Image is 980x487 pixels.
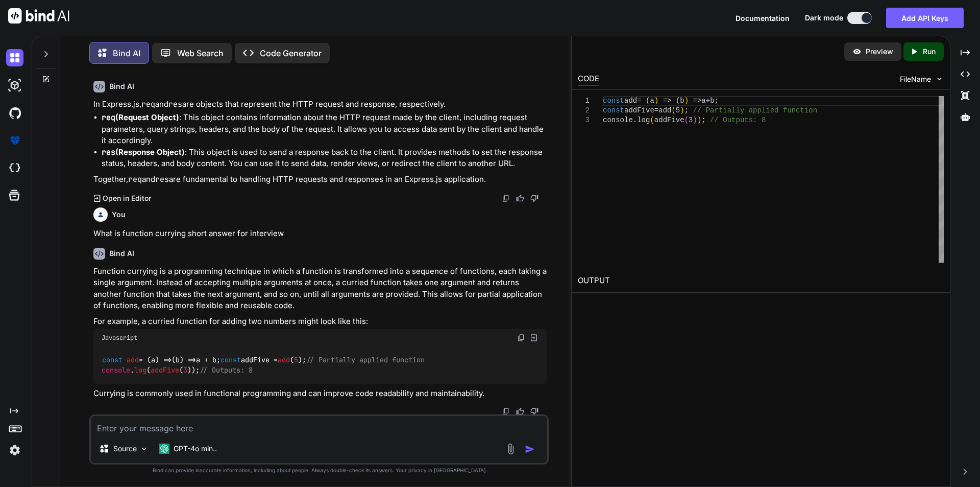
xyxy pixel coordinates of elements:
[306,355,425,364] span: // Partially applied function
[6,132,23,149] img: premium
[680,106,684,114] span: )
[102,112,179,122] strong: (Request Object)
[102,112,547,147] p: : This object contains information about the HTTP request made by the client, including request p...
[102,365,130,375] span: console
[624,97,637,105] span: add
[684,106,688,114] span: ;
[109,248,134,259] h6: Bind AI
[141,99,155,109] code: req
[684,116,688,124] span: (
[102,112,115,123] code: req
[866,47,893,57] p: Preview
[603,116,633,124] span: console
[886,8,964,28] button: Add API Keys
[260,47,322,59] p: Code Generator
[176,355,180,364] span: b
[637,97,641,105] span: =
[502,407,510,415] img: copy
[168,99,182,109] code: res
[6,104,23,122] img: githubDark
[710,116,766,124] span: // Outputs: 8
[572,269,950,293] h2: OUTPUT
[676,106,680,114] span: 5
[697,116,701,124] span: )
[701,116,705,124] span: ;
[646,97,650,105] span: (
[624,106,654,114] span: addFive
[663,97,671,105] span: =>
[530,407,538,415] img: dislike
[650,116,654,124] span: (
[516,407,524,415] img: like
[525,444,535,454] img: icon
[714,97,718,105] span: ;
[693,106,817,114] span: // Partially applied function
[151,355,155,364] span: a
[603,106,624,114] span: const
[6,442,23,459] img: settings
[684,97,688,105] span: )
[134,365,146,375] span: log
[200,365,253,375] span: // Outputs: 8
[140,445,149,453] img: Pick Models
[578,73,599,85] div: CODE
[151,365,179,375] span: addFive
[578,106,590,115] div: 2
[6,159,23,177] img: cloudideIcon
[693,116,697,124] span: )
[294,355,298,364] span: 5
[935,75,944,83] img: chevron down
[93,228,547,240] p: What is function currying short answer for interview
[900,74,931,84] span: FileName
[676,97,680,105] span: (
[530,194,538,202] img: dislike
[658,106,671,114] span: add
[102,355,425,376] code: = ( ) => a + b; addFive = ( ); . ( ( ));
[923,47,936,57] p: Run
[93,388,547,400] p: Currying is commonly used in functional programming and can improve code readability and maintain...
[736,13,790,24] button: Documentation
[517,334,525,342] img: copy
[220,355,241,364] span: const
[852,47,862,56] img: preview
[654,106,658,114] span: =
[680,97,684,105] span: b
[93,316,547,328] p: For example, a curried function for adding two numbers might look like this:
[159,444,169,454] img: GPT-4o mini
[102,147,115,157] code: res
[578,115,590,125] div: 3
[171,355,196,364] span: ( ) =>
[112,210,126,220] h6: You
[102,147,185,157] strong: (Response Object)
[113,47,140,59] p: Bind AI
[805,13,843,23] span: Dark mode
[6,49,23,66] img: darkChat
[529,333,538,342] img: Open in Browser
[578,96,590,106] div: 1
[155,174,169,184] code: res
[6,77,23,94] img: darkAi-studio
[505,443,517,455] img: attachment
[516,194,524,202] img: like
[113,444,137,454] p: Source
[710,97,714,105] span: b
[705,97,709,105] span: +
[650,97,654,105] span: a
[103,193,151,203] p: Open in Editor
[183,365,187,375] span: 3
[693,97,701,105] span: =>
[637,116,650,124] span: log
[654,97,658,105] span: )
[93,266,547,312] p: Function currying is a programming technique in which a function is transformed into a sequence o...
[736,14,790,22] span: Documentation
[174,444,217,454] p: GPT-4o min..
[93,99,547,110] p: In Express.js, and are objects that represent the HTTP request and response, respectively.
[632,116,636,124] span: .
[603,97,624,105] span: const
[128,174,142,184] code: req
[102,334,137,342] span: Javascript
[177,47,224,59] p: Web Search
[89,467,549,474] p: Bind can provide inaccurate information, including about people. Always double-check its answers....
[93,174,547,185] p: Together, and are fundamental to handling HTTP requests and responses in an Express.js application.
[701,97,705,105] span: a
